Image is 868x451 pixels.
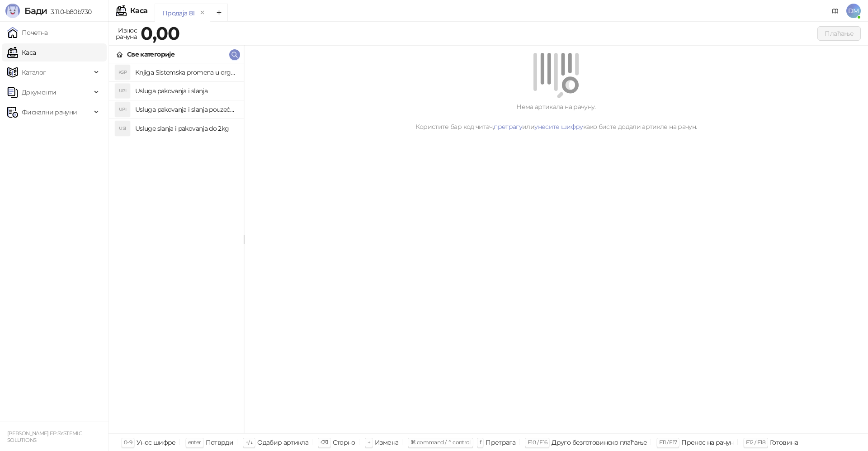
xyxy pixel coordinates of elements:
[552,437,647,448] div: Друго безготовинско плаћање
[210,4,228,22] button: Add tab
[681,437,733,448] div: Пренос на рачун
[135,84,236,98] h4: Usluga pakovanja i slanja
[115,84,130,98] div: UPI
[659,439,677,446] span: F11 / F17
[257,437,308,448] div: Одабир артикла
[114,24,139,43] div: Износ рачуна
[480,439,481,446] span: f
[124,439,132,446] span: 0-9
[130,7,147,14] div: Каса
[375,437,398,448] div: Измена
[7,24,48,42] a: Почетна
[135,102,236,117] h4: Usluga pakovanja i slanja pouzećem
[141,22,179,44] strong: 0,00
[746,439,765,446] span: F12 / F18
[109,63,244,433] div: grid
[135,121,236,136] h4: Usluge slanja i pakovanja do 2kg
[494,123,522,131] a: претрагу
[24,5,47,16] span: Бади
[5,4,20,18] img: Logo
[255,102,857,132] div: Нема артикала на рачуну. Користите бар код читач, или како бисте додали артикле на рачун.
[115,65,130,80] div: KSP
[188,439,201,446] span: enter
[245,439,253,446] span: ↑/↓
[333,437,355,448] div: Сторно
[197,9,208,17] button: remove
[127,49,175,59] div: Све категорије
[770,437,798,448] div: Готовина
[135,65,236,80] h4: Knjiga Sistemska promena u organizacijama
[47,8,91,16] span: 3.11.0-b80b730
[115,102,130,117] div: UPI
[115,121,130,136] div: USI
[368,439,370,446] span: +
[486,437,515,448] div: Претрага
[22,63,46,81] span: Каталог
[137,437,176,448] div: Унос шифре
[410,439,471,446] span: ⌘ command / ⌃ control
[7,43,36,62] a: Каса
[528,439,547,446] span: F10 / F16
[162,8,195,18] div: Продаја 81
[321,439,328,446] span: ⌫
[22,83,56,101] span: Документи
[828,4,843,18] a: Документација
[817,26,861,41] button: Плаћање
[7,430,82,443] small: [PERSON_NAME] EP SYSTEMIC SOLUTIONS
[846,4,861,18] span: DM
[534,123,583,131] a: унесите шифру
[22,103,77,121] span: Фискални рачуни
[206,437,234,448] div: Потврди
